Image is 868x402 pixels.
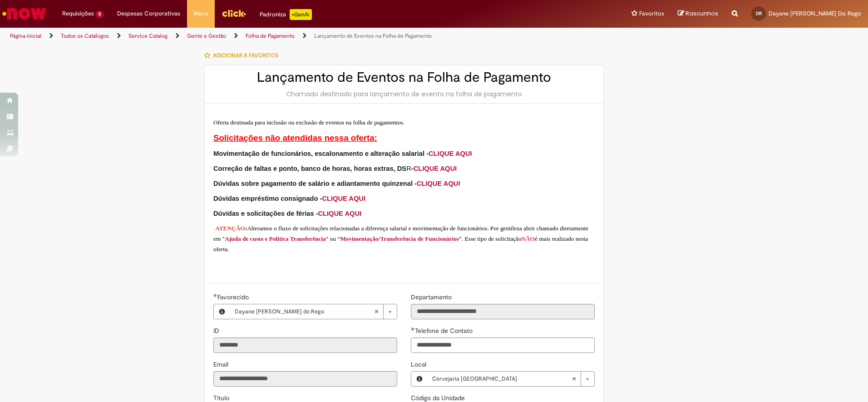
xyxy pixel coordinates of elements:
[411,337,595,353] input: Telefone de Contato
[246,32,295,40] a: Folha de Pagamento
[213,165,411,172] span: R
[204,46,283,65] button: Adicionar a Favoritos
[411,360,428,368] span: Local
[213,225,588,242] span: Alteramos o fluxo de solicitações relacionadas a diferença salarial e movimentação de funcionário...
[222,6,246,20] img: click_logo_yellow_360x200.png
[213,293,217,297] span: Obrigatório Preenchido
[326,235,340,242] span: " ou “
[639,9,664,18] span: Favoritos
[411,372,428,386] button: Local, Visualizar este registro Cervejaria Rio de Janeiro
[429,150,472,157] a: CLIQUE AQUI
[213,150,472,157] span: Movimentação de funcionários, escalonamento e alteração salarial -
[415,327,474,335] span: Telefone de Contato
[340,235,459,242] a: Movimentação/Transferência de Funcionários
[213,180,460,187] span: Dúvidas sobre pagamento de salário e adiantamento quinzenal -
[213,360,230,368] span: Somente leitura - Email
[96,10,104,18] span: 5
[213,52,278,59] span: Adicionar a Favoritos
[128,32,168,40] a: Service Catalog
[756,10,762,16] span: DR
[213,119,404,126] span: Oferta destinada para inclusão ou exclusão de eventos na folha de pagamentos.
[686,9,718,18] span: Rascunhos
[213,70,595,85] h2: Lançamento de Eventos na Folha de Pagamento
[62,9,94,18] span: Requisições
[213,195,365,202] span: Dúvidas empréstimo consignado -
[217,293,251,301] span: Necessários - Favorecido
[214,304,230,319] button: Favorecido, Visualizar este registro Dayane Pedrosa Luis Barbosa do Rego
[411,304,595,319] input: Departamento
[213,165,406,172] strong: Correção de faltas e ponto, banco de horas, horas extras, DS
[411,165,457,172] span: -
[318,210,362,217] a: CLIQUE AQUI
[314,32,432,40] a: Lançamento de Eventos na Folha de Pagamento
[187,32,226,40] a: Gente e Gestão
[213,210,361,217] span: Dúvidas e solicitações de férias -
[10,32,41,40] a: Página inicial
[213,371,397,387] input: Email
[521,235,535,242] span: NÃO
[235,304,374,319] span: Dayane [PERSON_NAME] do Rego
[215,225,245,232] strong: ATENÇÃO
[414,165,457,172] a: CLIQUE AQUI
[245,225,247,232] span: :
[428,372,594,386] a: Cervejaria [GEOGRAPHIC_DATA]Limpar campo Local
[411,293,454,301] span: Somente leitura - Departamento
[678,10,718,18] a: Rascunhos
[411,293,454,302] label: Somente leitura - Departamento
[230,304,397,319] a: Dayane [PERSON_NAME] do RegoLimpar campo Favorecido
[432,372,572,386] span: Cervejaria [GEOGRAPHIC_DATA]
[213,133,377,143] span: Solicitações não atendidas nessa oferta:
[290,9,312,20] p: +GenAi
[411,327,415,331] span: Obrigatório Preenchido
[213,360,230,369] label: Somente leitura - Email
[567,372,581,386] abbr: Limpar campo Local
[7,28,572,45] ul: Trilhas de página
[213,326,221,335] label: Somente leitura - ID
[417,180,460,187] a: CLIQUE AQUI
[322,195,365,202] a: CLIQUE AQUI
[370,304,383,319] abbr: Limpar campo Favorecido
[260,9,312,20] div: Padroniza
[459,235,521,242] span: ”. Esse tipo de solicitação
[1,5,48,23] img: ServiceNow
[61,32,109,40] a: Todos os Catálogos
[117,9,180,18] span: Despesas Corporativas
[769,10,861,17] span: Dayane [PERSON_NAME] Do Rego
[213,327,221,335] span: Somente leitura - ID
[225,235,326,242] a: Ajuda de custo e Política Transferência
[194,9,208,18] span: More
[213,394,231,402] span: Somente leitura - Título
[411,394,467,402] span: Somente leitura - Código da Unidade
[213,337,397,353] input: ID
[213,89,595,99] div: Chamado destinado para lançamento de evento na folha de pagamento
